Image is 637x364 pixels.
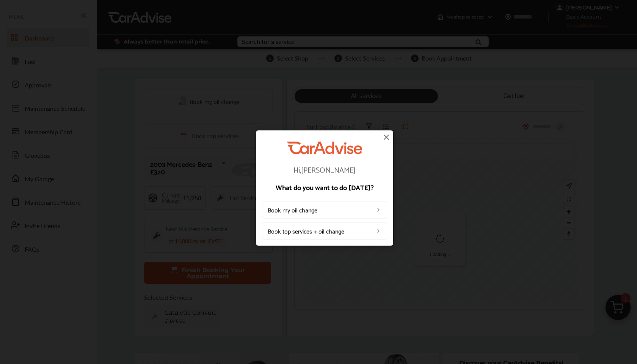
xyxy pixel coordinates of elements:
img: close-icon.a004319c.svg [382,132,391,142]
p: What do you want to do [DATE]? [262,184,387,191]
img: left_arrow_icon.0f472efe.svg [375,207,381,213]
p: Hi, [PERSON_NAME] [262,166,387,173]
a: Book my oil change [262,201,387,219]
img: CarAdvise Logo [287,142,362,154]
a: Book top services + oil change [262,222,387,240]
img: left_arrow_icon.0f472efe.svg [375,228,381,234]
